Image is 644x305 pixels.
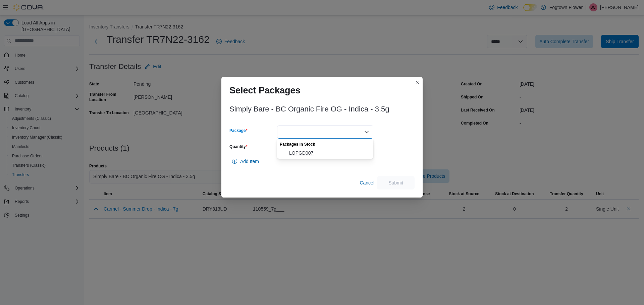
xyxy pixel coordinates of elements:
[377,176,415,189] button: Submit
[413,78,421,86] button: Closes this modal window
[277,139,373,158] div: Choose from the following options
[229,144,247,149] label: Quantity
[229,155,262,168] button: Add Item
[388,179,403,186] span: Submit
[229,128,247,133] label: Package
[289,150,369,156] span: LOPGD007
[364,129,369,135] button: Close list of options
[229,105,389,113] h3: Simply Bare - BC Organic Fire OG - Indica - 3.5g
[357,176,377,189] button: Cancel
[277,139,373,148] div: Packages In Stock
[360,179,374,186] span: Cancel
[277,148,373,158] button: LOPGD007
[240,158,259,165] span: Add Item
[229,85,301,96] h1: Select Packages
